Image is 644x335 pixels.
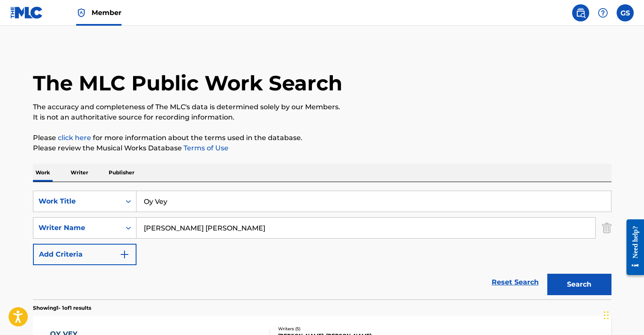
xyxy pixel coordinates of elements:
img: help [598,8,608,18]
form: Search Form [33,191,611,299]
div: Writers ( 5 ) [278,326,407,332]
a: Terms of Use [182,144,229,152]
img: Delete Criterion [602,217,611,239]
a: Public Search [572,4,589,21]
div: Work Title [39,196,116,206]
p: Please review the Musical Works Database [33,143,611,153]
p: Work [33,164,53,182]
iframe: Resource Center [620,212,644,281]
button: Search [547,274,611,295]
div: Help [594,4,611,21]
h1: The MLC Public Work Search [33,70,342,96]
a: click here [58,134,91,142]
img: 9d2ae6d4665cec9f34b9.svg [119,249,130,260]
p: It is not an authoritative source for recording information. [33,112,611,123]
div: Writer Name [39,223,116,233]
p: Showing 1 - 1 of 1 results [33,304,91,312]
p: Publisher [106,164,137,182]
img: search [576,8,586,18]
button: Add Criteria [33,244,137,265]
p: Writer [68,164,91,182]
p: The accuracy and completeness of The MLC's data is determined solely by our Members. [33,102,611,112]
div: User Menu [617,4,634,21]
iframe: Chat Widget [601,294,644,335]
p: Please for more information about the terms used in the database. [33,133,611,143]
span: Member [92,8,122,18]
div: Drag [604,302,609,328]
a: Reset Search [487,273,543,292]
img: Top Rightsholder [76,8,86,18]
img: MLC Logo [10,6,43,19]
